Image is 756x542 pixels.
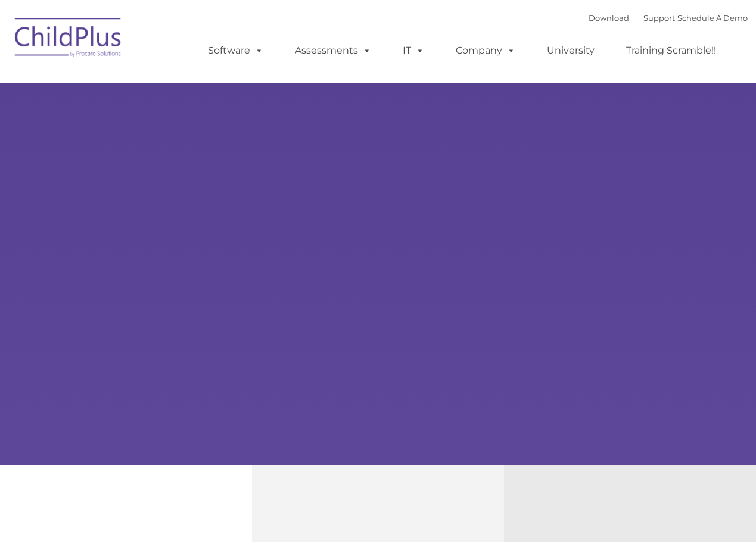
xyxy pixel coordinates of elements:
a: Training Scramble!! [614,39,728,63]
a: Download [589,13,629,23]
a: Company [444,39,527,63]
a: University [535,39,606,63]
a: Schedule A Demo [677,13,748,23]
a: IT [391,39,436,63]
font: | [589,13,748,23]
a: Software [196,39,275,63]
a: Support [643,13,675,23]
img: ChildPlus by Procare Solutions [9,10,128,69]
a: Assessments [283,39,383,63]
